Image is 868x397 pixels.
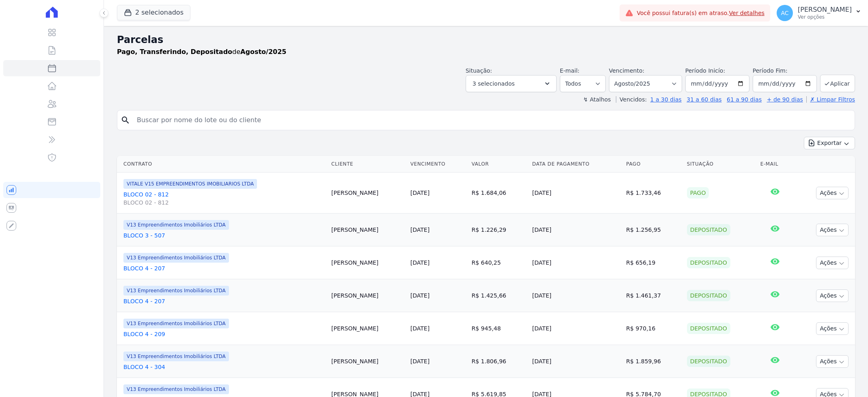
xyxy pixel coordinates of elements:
span: AC [781,10,789,16]
td: R$ 1.806,96 [469,345,529,378]
label: Vencimento: [609,67,644,74]
button: Exportar [804,137,855,149]
a: 31 a 60 dias [687,96,721,103]
i: search [121,115,130,125]
a: Ver detalhes [729,10,765,16]
button: 3 selecionados [466,75,557,92]
td: [DATE] [529,173,623,214]
td: R$ 656,19 [623,246,683,279]
span: V13 Empreendimentos Imobiliários LTDA [123,352,229,361]
td: [PERSON_NAME] [328,246,407,279]
div: Depositado [687,356,730,367]
th: Data de Pagamento [529,156,623,173]
div: Pago [687,187,709,198]
td: [PERSON_NAME] [328,279,407,312]
td: [PERSON_NAME] [328,312,407,345]
span: V13 Empreendimentos Imobiliários LTDA [123,319,229,328]
input: Buscar por nome do lote ou do cliente [132,112,851,128]
button: 2 selecionados [117,5,190,20]
th: Valor [469,156,529,173]
button: AC [PERSON_NAME] Ver opções [770,2,868,24]
a: [DATE] [410,190,430,196]
a: [DATE] [410,292,430,299]
th: Situação [684,156,757,173]
td: [DATE] [529,214,623,246]
th: Contrato [117,156,328,173]
td: [PERSON_NAME] [328,173,407,214]
td: R$ 1.226,29 [469,214,529,246]
label: Período Inicío: [685,67,725,74]
div: Depositado [687,323,730,334]
span: BLOCO 02 - 812 [123,198,325,207]
button: Ações [816,355,849,368]
a: [DATE] [410,259,430,266]
th: Vencimento [407,156,469,173]
label: Período Fim: [753,67,817,75]
td: [DATE] [529,246,623,279]
a: BLOCO 4 - 304 [123,363,325,371]
td: R$ 1.256,95 [623,214,683,246]
span: Você possui fatura(s) em atraso. [637,9,764,17]
button: Ações [816,257,849,269]
p: de [117,47,286,57]
strong: Agosto/2025 [240,48,286,56]
a: BLOCO 4 - 207 [123,264,325,272]
button: Ações [816,322,849,335]
td: R$ 945,48 [469,312,529,345]
span: V13 Empreendimentos Imobiliários LTDA [123,220,229,230]
a: BLOCO 4 - 209 [123,330,325,338]
button: Ações [816,224,849,236]
strong: Pago, Transferindo, Depositado [117,48,232,56]
a: [DATE] [410,227,430,233]
span: 3 selecionados [473,79,515,88]
td: R$ 1.461,37 [623,279,683,312]
a: BLOCO 02 - 812BLOCO 02 - 812 [123,190,325,207]
th: Cliente [328,156,407,173]
span: V13 Empreendimentos Imobiliários LTDA [123,286,229,296]
td: R$ 970,16 [623,312,683,345]
p: [PERSON_NAME] [798,6,852,14]
label: Situação: [466,67,492,74]
button: Ações [816,289,849,302]
a: [DATE] [410,358,430,365]
td: R$ 1.684,06 [469,173,529,214]
label: ↯ Atalhos [583,96,611,103]
label: Vencidos: [616,96,647,103]
button: Aplicar [820,75,855,92]
td: [DATE] [529,279,623,312]
td: R$ 1.859,96 [623,345,683,378]
td: R$ 1.425,66 [469,279,529,312]
th: E-mail [757,156,793,173]
div: Depositado [687,290,730,301]
span: V13 Empreendimentos Imobiliários LTDA [123,253,229,263]
a: ✗ Limpar Filtros [806,96,855,103]
td: R$ 1.733,46 [623,173,683,214]
a: + de 90 dias [767,96,803,103]
span: V13 Empreendimentos Imobiliários LTDA [123,384,229,394]
td: [DATE] [529,345,623,378]
td: R$ 640,25 [469,246,529,279]
p: Ver opções [798,14,852,20]
a: BLOCO 3 - 507 [123,231,325,239]
span: VITALE V15 EMPREENDIMENTOS IMOBILIARIOS LTDA [123,179,257,189]
td: [PERSON_NAME] [328,214,407,246]
a: [DATE] [410,325,430,332]
div: Depositado [687,224,730,235]
h2: Parcelas [117,32,855,47]
td: [PERSON_NAME] [328,345,407,378]
a: 1 a 30 dias [650,96,682,103]
a: 61 a 90 dias [727,96,762,103]
th: Pago [623,156,683,173]
a: BLOCO 4 - 207 [123,297,325,305]
button: Ações [816,187,849,199]
label: E-mail: [560,67,580,74]
div: Depositado [687,257,730,268]
td: [DATE] [529,312,623,345]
